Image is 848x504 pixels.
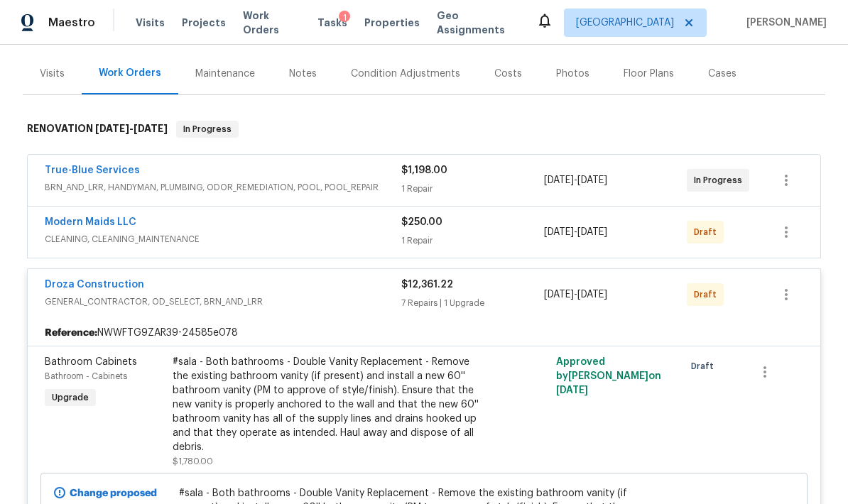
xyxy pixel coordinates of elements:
span: $250.00 [401,217,442,227]
div: Maintenance [195,67,255,81]
a: Droza Construction [45,280,144,290]
div: RENOVATION [DATE]-[DATE]In Progress [23,106,825,152]
div: Photos [556,67,589,81]
span: In Progress [178,122,237,136]
span: $1,198.00 [401,165,447,175]
span: [DATE] [544,175,574,185]
div: Condition Adjustments [351,67,460,81]
a: True-Blue Services [45,165,140,175]
span: - [95,124,168,133]
span: Geo Assignments [437,9,519,37]
b: Reference: [45,326,97,340]
span: [DATE] [577,227,607,237]
div: 7 Repairs | 1 Upgrade [401,296,544,310]
span: [DATE] [577,290,607,300]
div: 1 [339,11,350,25]
span: CLEANING, CLEANING_MAINTENANCE [45,232,401,246]
span: Draft [694,287,722,302]
a: Modern Maids LLC [45,217,136,227]
span: Properties [364,16,420,30]
div: Costs [494,67,522,81]
span: Maestro [48,16,95,30]
span: Draft [694,225,722,239]
span: GENERAL_CONTRACTOR, OD_SELECT, BRN_AND_LRR [45,295,401,309]
span: Projects [182,16,226,30]
span: Work Orders [243,9,300,37]
div: Work Orders [99,66,161,80]
div: Visits [40,67,65,81]
span: $12,361.22 [401,280,453,290]
b: Change proposed [70,488,157,498]
span: [DATE] [95,124,129,133]
span: Upgrade [46,390,94,405]
div: Floor Plans [624,67,674,81]
span: [DATE] [544,290,574,300]
div: #sala - Both bathrooms - Double Vanity Replacement - Remove the existing bathroom vanity (if pres... [173,355,484,454]
span: BRN_AND_LRR, HANDYMAN, PLUMBING, ODOR_REMEDIATION, POOL, POOL_REPAIR [45,180,401,195]
div: Notes [289,67,317,81]
div: Cases [708,67,736,81]
span: [GEOGRAPHIC_DATA] [576,16,674,30]
span: Tasks [317,18,347,28]
span: Bathroom Cabinets [45,357,137,367]
h6: RENOVATION [27,121,168,138]
div: NWWFTG9ZAR39-24585e078 [28,320,820,346]
div: 1 Repair [401,182,544,196]
span: Draft [691,359,719,373]
div: 1 Repair [401,234,544,248]
span: [DATE] [577,175,607,185]
span: [DATE] [544,227,574,237]
span: [DATE] [556,385,588,395]
span: - [544,287,607,302]
span: In Progress [694,173,748,187]
span: $1,780.00 [173,457,213,466]
span: [DATE] [134,124,168,133]
span: - [544,173,607,187]
span: Visits [136,16,165,30]
span: Approved by [PERSON_NAME] on [556,357,661,395]
span: - [544,225,607,239]
span: [PERSON_NAME] [741,16,827,30]
span: Bathroom - Cabinets [45,372,127,380]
